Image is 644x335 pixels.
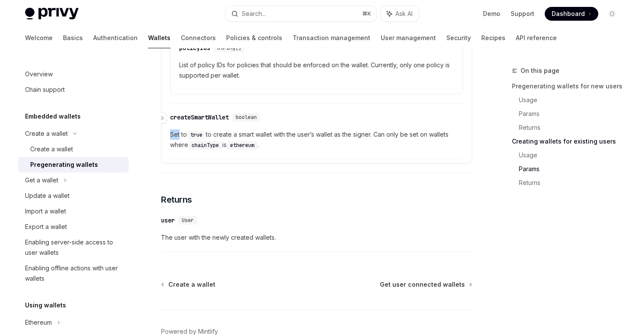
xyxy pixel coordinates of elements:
div: Get a wallet [25,175,58,185]
div: Export a wallet [25,222,67,232]
a: Wallets [148,28,170,48]
span: Returns [161,194,192,206]
a: Params [519,162,626,176]
div: Create a wallet [25,128,68,139]
div: Create a wallet [30,144,73,154]
a: Security [446,28,471,48]
a: API reference [516,28,557,48]
a: Support [511,9,534,18]
code: ethereum [227,141,258,150]
a: Pregenerating wallets for new users [512,79,626,93]
span: List of policy IDs for policies that should be enforced on the wallet. Currently, only one policy... [179,60,454,81]
a: Dashboard [545,7,598,21]
a: User management [381,28,436,48]
a: Import a wallet [18,204,129,219]
button: Ask AI [381,6,419,22]
a: Pregenerating wallets [18,157,129,172]
span: The user with the newly created wallets. [161,232,472,243]
div: Enabling offline actions with user wallets [25,263,123,284]
div: createSmartWallet [170,113,229,122]
a: Creating wallets for existing users [512,135,626,148]
a: Policies & controls [226,28,282,48]
a: Recipes [481,28,505,48]
code: chainType [188,141,222,150]
div: Update a wallet [25,191,69,201]
h5: Using wallets [25,300,66,310]
a: Usage [519,148,626,162]
div: Pregenerating wallets [30,160,98,170]
span: On this page [521,66,559,76]
a: Create a wallet [162,280,215,289]
a: Create a wallet [18,141,129,157]
a: Returns [519,121,626,135]
a: Params [519,107,626,121]
span: Ask AI [395,9,413,18]
div: Enabling server-side access to user wallets [25,237,123,258]
div: user [161,216,175,225]
a: Enabling offline actions with user wallets [18,260,129,286]
div: Search... [242,9,266,19]
button: Toggle dark mode [605,7,619,21]
a: Demo [483,9,500,18]
span: Create a wallet [168,280,215,289]
a: Usage [519,93,626,107]
a: Get user connected wallets [380,280,471,289]
span: ⌘ K [362,10,371,17]
a: Chain support [18,82,129,97]
a: Overview [18,66,129,82]
a: Authentication [93,28,138,48]
a: Export a wallet [18,219,129,235]
span: Get user connected wallets [380,280,465,289]
div: Import a wallet [25,206,66,216]
h5: Embedded wallets [25,111,81,122]
a: Update a wallet [18,188,129,204]
span: Dashboard [552,9,585,18]
button: Search...⌘K [225,6,376,22]
a: Navigate to header [156,110,170,127]
code: true [187,131,206,139]
span: boolean [236,114,257,121]
div: Overview [25,69,53,79]
a: Returns [519,176,626,190]
a: Enabling server-side access to user wallets [18,235,129,260]
div: Chain support [25,85,65,95]
span: User [182,217,194,224]
img: light logo [25,8,79,20]
a: Basics [63,28,83,48]
span: Set to to create a smart wallet with the user’s wallet as the signer. Can only be set on wallets ... [170,129,463,150]
a: Transaction management [293,28,370,48]
a: Welcome [25,28,53,48]
a: Connectors [181,28,216,48]
div: Ethereum [25,317,52,328]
